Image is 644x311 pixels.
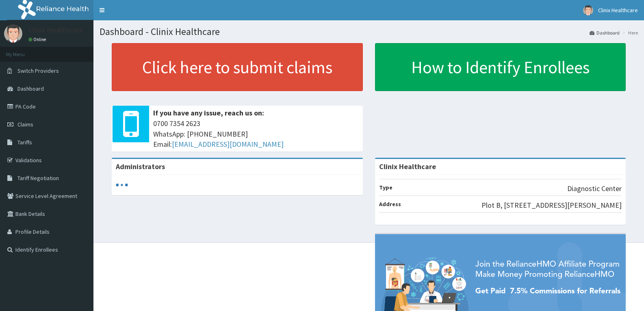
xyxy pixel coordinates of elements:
p: Diagnostic Center [567,183,622,194]
b: Administrators [116,162,165,171]
span: Switch Providers [17,67,59,74]
a: Dashboard [590,29,620,36]
strong: Clinix Healthcare [379,162,436,171]
p: Clinix Healthcare [28,26,83,34]
span: Dashboard [17,85,44,92]
b: Type [379,184,392,191]
h1: Dashboard - Clinix Healthcare [100,26,638,37]
b: If you have any issue, reach us on: [153,108,264,117]
li: Here [620,29,638,36]
a: [EMAIL_ADDRESS][DOMAIN_NAME] [172,139,284,149]
img: User Image [4,24,22,43]
img: User Image [583,5,593,15]
span: Clinix Healthcare [598,7,638,14]
span: 0700 7354 2623 WhatsApp: [PHONE_NUMBER] Email: [153,118,359,150]
a: How to Identify Enrollees [375,43,626,91]
a: Online [28,37,48,42]
svg: audio-loading [116,179,128,191]
a: Click here to submit claims [112,43,363,91]
p: Plot B, [STREET_ADDRESS][PERSON_NAME] [481,200,622,211]
b: Address [379,200,401,208]
span: Claims [17,121,33,128]
span: Tariff Negotiation [17,174,59,182]
span: Tariffs [17,139,32,146]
